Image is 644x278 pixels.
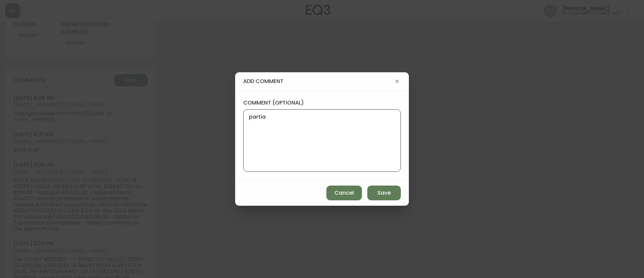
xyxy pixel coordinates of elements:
[334,189,354,197] span: Cancel
[377,189,391,197] span: Save
[243,99,401,107] label: comment (optional)
[249,114,395,167] textarea: part
[326,186,362,200] button: Cancel
[367,186,401,200] button: Save
[243,78,393,85] h4: add comment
